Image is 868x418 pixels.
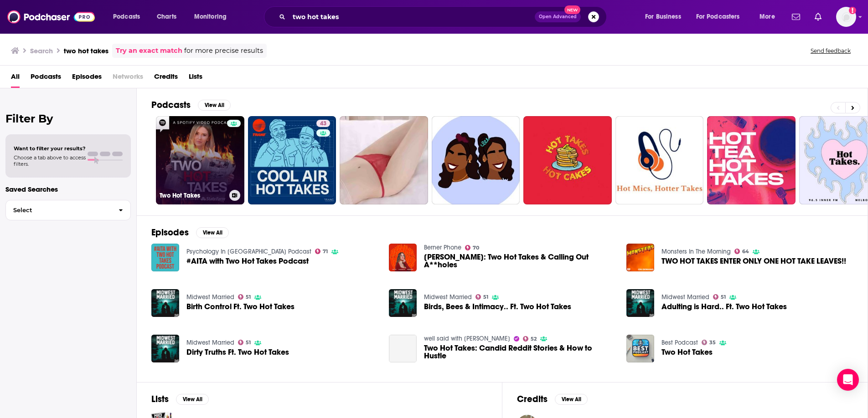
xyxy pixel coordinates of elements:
a: Two Hot Takes: Candid Reddit Stories & How to Hustle [389,335,417,362]
a: 52 [523,336,537,342]
span: for more precise results [184,46,263,56]
a: Birds, Bees & Intimacy.. Ft. Two Hot Takes [389,289,417,317]
span: Adulting is Hard.. Ft. Two Hot Takes [661,303,787,311]
a: well said with Syd [424,335,510,342]
div: Search podcasts, credits, & more... [273,6,615,27]
span: Monitoring [194,10,227,23]
img: User Profile [836,7,856,27]
a: CreditsView All [517,393,588,405]
input: Search podcasts, credits, & more... [289,10,535,24]
img: Podchaser - Follow, Share and Rate Podcasts [7,8,95,25]
h2: Episodes [151,227,189,238]
button: open menu [188,10,238,24]
button: View All [196,227,229,238]
span: 51 [721,295,726,299]
svg: Add a profile image [849,7,856,14]
img: Dirty Truths Ft. Two Hot Takes [151,335,179,362]
a: Episodes [72,69,102,88]
a: Podcasts [31,69,61,88]
a: 71 [315,249,328,254]
span: 71 [323,250,328,254]
img: Adulting is Hard.. Ft. Two Hot Takes [626,289,654,317]
span: Open Advanced [539,15,577,19]
h3: Two Hot Takes [160,192,226,199]
a: 51 [238,340,251,345]
a: 64 [734,249,749,254]
a: Try an exact match [116,46,182,56]
a: ListsView All [151,393,209,405]
span: Select [6,207,111,213]
a: TWO HOT TAKES ENTER ONLY ONE HOT TAKE LEAVES!! [661,257,846,265]
img: #AITA with Two Hot Takes Podcast [151,244,179,271]
a: Show notifications dropdown [811,9,825,25]
span: Dirty Truths Ft. Two Hot Takes [186,348,289,356]
a: Charts [151,10,182,24]
img: Two Hot Takes [626,335,654,362]
h2: Filter By [5,112,131,125]
button: open menu [753,10,786,24]
a: Midwest Married [186,293,234,301]
a: Midwest Married [424,293,472,301]
h3: Search [30,46,53,55]
span: 52 [531,337,537,341]
a: 43 [316,120,330,127]
a: Berner Phone [424,244,461,251]
a: Credits [154,69,178,88]
button: Send feedback [808,47,853,55]
span: 51 [246,341,251,345]
button: open menu [107,10,152,24]
a: Lists [189,69,202,88]
a: #AITA with Two Hot Takes Podcast [186,257,309,265]
span: 43 [320,119,326,128]
button: open menu [639,10,692,24]
span: 51 [246,295,251,299]
a: Show notifications dropdown [788,9,804,25]
img: Morgan Absher: Two Hot Takes & Calling Out A**holes [389,244,417,271]
a: Two Hot Takes [156,116,244,204]
p: Saved Searches [5,185,131,194]
span: 51 [483,295,488,299]
a: 51 [713,294,726,300]
a: 51 [238,294,251,300]
img: Birth Control Ft. Two Hot Takes [151,289,179,317]
span: New [564,5,581,14]
a: Birds, Bees & Intimacy.. Ft. Two Hot Takes [424,303,571,311]
a: Best Podcast [661,339,698,347]
span: Charts [157,10,176,23]
span: More [759,10,775,23]
h3: two hot takes [64,46,108,55]
a: 51 [475,294,489,300]
a: Morgan Absher: Two Hot Takes & Calling Out A**holes [424,253,615,269]
img: TWO HOT TAKES ENTER ONLY ONE HOT TAKE LEAVES!! [626,244,654,271]
button: View All [555,394,588,405]
h2: Podcasts [151,99,191,111]
button: open menu [690,10,753,24]
h2: Lists [151,393,169,405]
button: Show profile menu [836,7,856,27]
a: Birth Control Ft. Two Hot Takes [186,303,294,311]
button: View All [176,394,209,405]
a: PodcastsView All [151,99,231,111]
span: For Business [645,10,681,23]
a: Two Hot Takes [661,348,713,356]
span: Networks [113,69,143,88]
a: All [11,69,20,88]
div: Open Intercom Messenger [837,369,859,391]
